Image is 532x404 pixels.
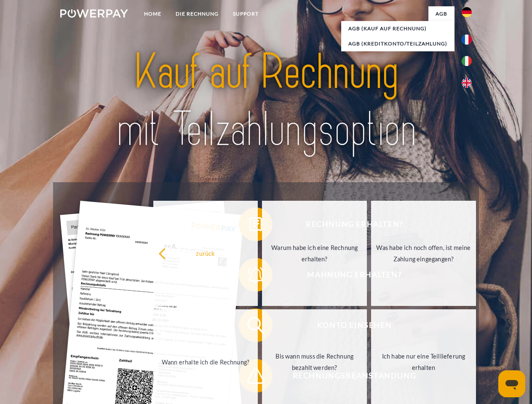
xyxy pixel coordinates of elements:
[428,6,454,21] a: agb
[80,40,452,161] img: title-powerpay_de.svg
[158,247,253,259] div: zurück
[168,6,226,21] a: DIE RECHNUNG
[137,6,168,21] a: Home
[462,78,472,88] img: en
[267,242,362,265] div: Warum habe ich eine Rechnung erhalten?
[341,36,454,51] a: AGB (Kreditkonto/Teilzahlung)
[462,7,472,17] img: de
[226,6,266,21] a: SUPPORT
[267,351,362,373] div: Bis wann muss die Rechnung bezahlt werden?
[158,356,253,367] div: Wann erhalte ich die Rechnung?
[462,35,472,45] img: fr
[60,9,128,18] img: logo-powerpay-white.svg
[341,21,454,36] a: AGB (Kauf auf Rechnung)
[376,242,471,265] div: Was habe ich noch offen, ist meine Zahlung eingegangen?
[498,370,525,397] iframe: Schaltfläche zum Öffnen des Messaging-Fensters
[371,201,476,306] a: Was habe ich noch offen, ist meine Zahlung eingegangen?
[376,351,471,373] div: Ich habe nur eine Teillieferung erhalten
[462,56,472,66] img: it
